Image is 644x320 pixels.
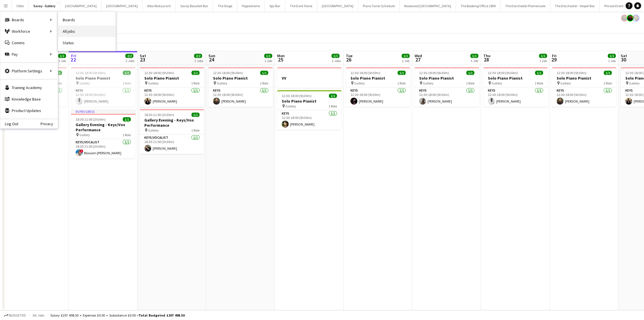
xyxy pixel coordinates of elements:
[551,56,557,63] span: 29
[208,56,215,63] span: 24
[466,81,474,85] span: 1 Role
[501,0,550,11] button: The Dorchester Promenade
[552,53,557,58] span: Fri
[627,15,634,22] app-user-avatar: Celine Amara
[277,53,285,58] span: Mon
[632,15,639,22] app-user-avatar: Rosie Skuse
[346,53,352,58] span: Tue
[620,56,627,63] span: 30
[603,81,612,85] span: 1 Role
[419,71,449,75] span: 12:30-18:00 (5h30m)
[332,59,341,63] div: 2 Jobs
[354,81,365,85] span: Gallery
[415,67,479,107] app-job-card: 12:30-18:00 (5h30m)1/1Solo Piano Pianist Gallery1 RoleKeys1/112:30-18:00 (5h30m)[PERSON_NAME]
[414,56,422,63] span: 27
[191,128,200,132] span: 1 Role
[260,71,268,75] span: 1/1
[58,37,116,49] a: Status
[483,53,490,58] span: Thu
[260,81,268,85] span: 1 Role
[3,312,27,319] button: Budgeted
[140,76,204,81] h3: Solo Piano Pianist
[331,54,340,58] span: 1/1
[277,76,342,81] h3: VV
[265,0,285,11] button: Spy Bar
[58,54,66,58] span: 1/1
[70,56,76,63] span: 22
[557,71,586,75] span: 12:30-18:00 (5h30m)
[126,59,135,63] div: 2 Jobs
[123,117,131,122] span: 1/1
[71,67,135,107] app-job-card: 12:30-18:00 (5h30m)1/1Solo Piano Pianist Gallery1 RoleKeys1/112:30-18:00 (5h30m)[PERSON_NAME]
[140,117,204,128] h3: Gallery Evening - Keys/Vox Performance
[345,56,352,63] span: 26
[122,81,131,85] span: 1 Role
[400,0,456,11] button: Rosewood [GEOGRAPHIC_DATA]
[0,65,58,77] div: Platform Settings
[140,134,204,154] app-card-role: Keys/Vocalist1/118:30-21:00 (2h30m)[PERSON_NAME]
[191,113,200,117] span: 1/1
[535,71,543,75] span: 1/1
[276,56,285,63] span: 25
[71,87,135,107] app-card-role: Keys1/112:30-18:00 (5h30m)[PERSON_NAME]
[264,54,272,58] span: 1/1
[176,0,213,11] button: Savoy Beaufort Bar
[144,71,174,75] span: 12:30-18:00 (5h30m)
[143,0,176,11] button: Alba Restaurant
[608,54,616,58] span: 1/1
[552,87,616,107] app-card-role: Keys1/112:30-18:00 (5h30m)[PERSON_NAME]
[140,53,146,58] span: Sat
[76,117,106,122] span: 18:30-21:00 (2h30m)
[148,128,159,132] span: Gallery
[140,87,204,107] app-card-role: Keys1/112:30-18:00 (5h30m)[PERSON_NAME]
[139,56,146,63] span: 23
[285,0,317,11] button: The Dark Horse
[0,26,58,37] div: Workforce
[550,0,600,11] button: The Dorchester - Vesper Bar
[208,76,273,81] h3: Solo Piano Pianist
[58,59,66,63] div: 1 Job
[488,71,518,75] span: 12:30-18:00 (5h30m)
[194,59,203,63] div: 2 Jobs
[346,87,410,107] app-card-role: Keys1/112:30-18:00 (5h30m)[PERSON_NAME]
[0,82,58,93] a: Training Academy
[32,313,45,317] span: All jobs
[552,67,616,107] app-job-card: 12:30-18:00 (5h30m)1/1Solo Piano Pianist Gallery1 RoleKeys1/112:30-18:00 (5h30m)[PERSON_NAME]
[277,67,342,88] div: VV
[122,133,131,137] span: 1 Role
[140,109,204,154] app-job-card: 18:30-21:00 (2h30m)1/1Gallery Evening - Keys/Vox Performance Gallery1 RoleKeys/Vocalist1/118:30-2...
[483,87,548,107] app-card-role: Keys1/112:30-18:00 (5h30m)[PERSON_NAME]
[346,76,410,81] h3: Solo Piano Pianist
[482,56,490,63] span: 28
[277,90,342,130] app-job-card: 12:30-18:00 (5h30m)1/1Solo Piano Pianist Gallery1 RoleKeys1/112:30-18:00 (5h30m)[PERSON_NAME]
[483,67,548,107] app-job-card: 12:30-18:00 (5h30m)1/1Solo Piano Pianist Gallery1 RoleKeys1/112:30-18:00 (5h30m)[PERSON_NAME]
[560,81,571,85] span: Gallery
[608,59,616,63] div: 1 Job
[71,109,135,159] app-job-card: In progress18:30-21:00 (2h30m)1/1Gallery Evening - Keys/Vox Performance Gallery1 RoleKeys/Vocalis...
[191,71,200,75] span: 1/1
[552,76,616,81] h3: Solo Piano Pianist
[358,0,400,11] button: Piano Tuner Schedule
[483,76,548,81] h3: Solo Piano Pianist
[621,53,627,58] span: Sat
[140,67,204,107] div: 12:30-18:00 (5h30m)1/1Solo Piano Pianist Gallery1 RoleKeys1/112:30-18:00 (5h30m)[PERSON_NAME]
[621,15,628,22] app-user-avatar: Celine Amara
[629,81,640,85] span: Gallery
[0,105,58,116] a: Product Updates
[237,0,265,11] button: Hippodrome
[346,67,410,107] app-job-card: 12:30-18:00 (5h30m)1/1Solo Piano Pianist Gallery1 RoleKeys1/112:30-18:00 (5h30m)[PERSON_NAME]
[9,313,26,317] span: Budgeted
[208,67,273,107] app-job-card: 12:30-18:00 (5h30m)1/1Solo Piano Pianist Gallery1 RoleKeys1/112:30-18:00 (5h30m)[PERSON_NAME]
[41,122,58,126] a: Privacy
[604,71,612,75] span: 1/1
[139,313,185,317] span: Total Budgeted £207 498.50
[76,71,106,75] span: 12:30-18:00 (5h30m)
